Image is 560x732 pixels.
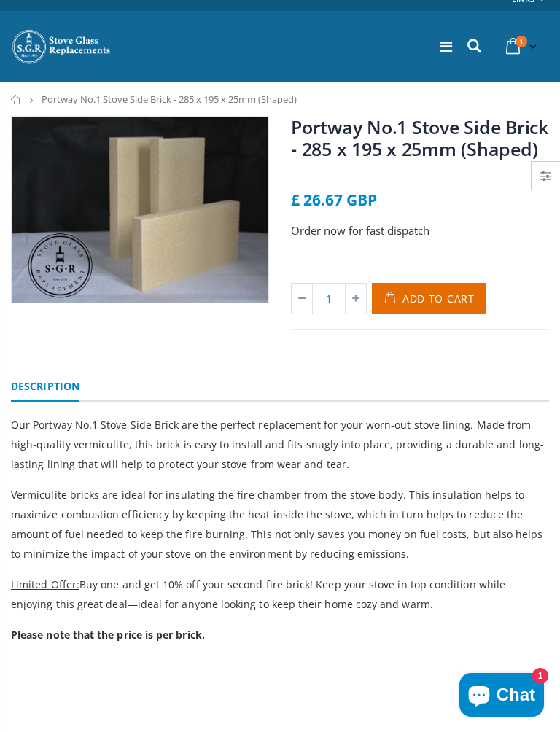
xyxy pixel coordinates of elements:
[372,283,486,314] button: Add to Cart
[440,36,452,56] a: Menu
[291,114,548,161] a: Portway No.1 Stove Side Brick - 285 x 195 x 25mm (Shaped)
[291,190,377,210] span: £ 26.67 GBP
[291,222,549,239] p: Order now for fast dispatch
[455,673,548,720] inbox-online-store-chat: Shopify online store chat
[500,32,540,61] a: 1
[11,373,79,402] a: Description
[11,485,549,564] p: Vermiculite bricks are ideal for insulating the fire chamber from the stove body. This insulation...
[11,575,549,614] p: Buy one and get 10% off your second fire brick! Keep your stove in top condition while enjoying t...
[516,36,527,47] span: 1
[11,28,113,65] img: Stove Glass Replacement
[11,415,549,474] p: Our Portway No.1 Stove Side Brick are the perfect replacement for your worn-out stove lining. Mad...
[11,628,205,642] strong: Please note that the price is per brick.
[11,95,22,104] a: Home
[402,292,475,305] span: Add to Cart
[11,577,79,591] span: Limited Offer:
[42,93,297,106] span: Portway No.1 Stove Side Brick - 285 x 195 x 25mm (Shaped)
[12,117,268,303] img: 3_fire_bricks-2-min_68c67344-b7d5-4297-8dd4-847973f30306_800x_crop_center.jpg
